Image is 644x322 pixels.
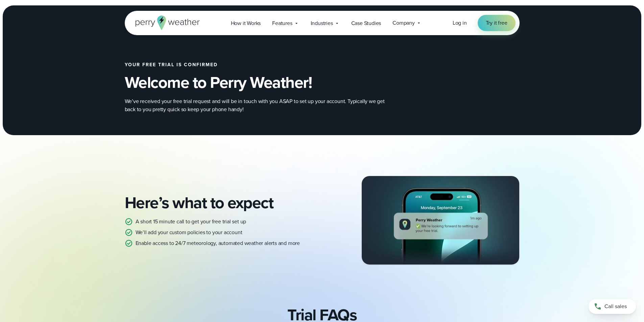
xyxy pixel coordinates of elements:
[231,19,261,27] span: How it Works
[136,228,242,237] p: We’ll add your custom policies to your account
[392,19,415,27] span: Company
[125,73,418,92] h2: Welcome to Perry Weather!
[272,19,292,27] span: Features
[125,193,317,212] h2: Here’s what to expect
[125,97,395,114] p: We’ve received your free trial request and will be in touch with you ASAP to set up your account....
[486,19,507,27] span: Try it free
[311,19,333,27] span: Industries
[589,299,636,314] a: Call sales
[351,19,381,27] span: Case Studies
[225,16,267,30] a: How it Works
[478,15,516,31] a: Try it free
[453,19,467,27] a: Log in
[125,62,418,68] h2: Your free trial is confirmed
[604,302,627,311] span: Call sales
[136,239,300,247] p: Enable access to 24/7 meteorology, automated weather alerts and more
[453,19,467,27] span: Log in
[345,16,387,30] a: Case Studies
[136,218,246,226] p: A short 15 minute call to get your free trial set up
